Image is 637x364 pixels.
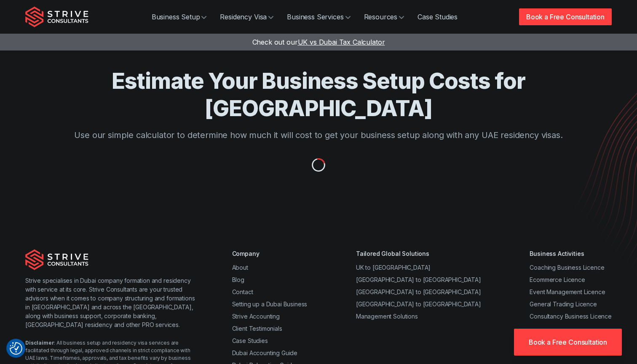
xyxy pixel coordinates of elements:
a: Contact [232,288,253,295]
a: Business Services [280,8,357,25]
a: Blog [232,276,244,283]
strong: Disclaimer [25,340,54,346]
div: Tailored Global Solutions [356,249,481,258]
a: [GEOGRAPHIC_DATA] to [GEOGRAPHIC_DATA] [356,276,481,283]
a: Business Setup [145,8,214,25]
img: Revisit consent button [10,342,22,355]
a: Dubai Accounting Guide [232,349,297,356]
a: UK to [GEOGRAPHIC_DATA] [356,264,431,271]
a: Management Solutions [356,313,418,320]
a: Client Testimonials [232,325,282,332]
a: Residency Visa [213,8,280,25]
a: Case Studies [411,8,464,25]
div: Company [232,249,308,258]
a: Ecommerce Licence [530,276,585,283]
a: Case Studies [232,337,268,344]
a: Coaching Business Licence [530,264,604,271]
div: Business Activities [530,249,612,258]
a: General Trading Licence [530,300,597,308]
a: Strive Accounting [232,313,280,320]
a: Book a Free Consultation [519,8,612,25]
p: Use our simple calculator to determine how much it will cost to get your business setup along wit... [59,129,578,141]
a: [GEOGRAPHIC_DATA] to [GEOGRAPHIC_DATA] [356,288,481,295]
a: Consultancy Business Licence [530,313,612,320]
a: Event Management Licence [530,288,605,295]
a: [GEOGRAPHIC_DATA] to [GEOGRAPHIC_DATA] [356,300,481,308]
h1: Estimate Your Business Setup Costs for [GEOGRAPHIC_DATA] [59,67,578,122]
img: Strive Consultants [25,6,88,27]
button: Consent Preferences [10,342,22,355]
p: Strive specialises in Dubai company formation and residency with service at its core. Strive Cons... [25,276,198,329]
a: Book a Free Consultation [514,329,622,356]
img: Strive Consultants [25,249,88,270]
span: UK vs Dubai Tax Calculator [298,38,385,46]
a: Setting up a Dubai Business [232,300,308,308]
a: About [232,264,248,271]
a: Resources [357,8,411,25]
a: Check out ourUK vs Dubai Tax Calculator [252,38,385,46]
